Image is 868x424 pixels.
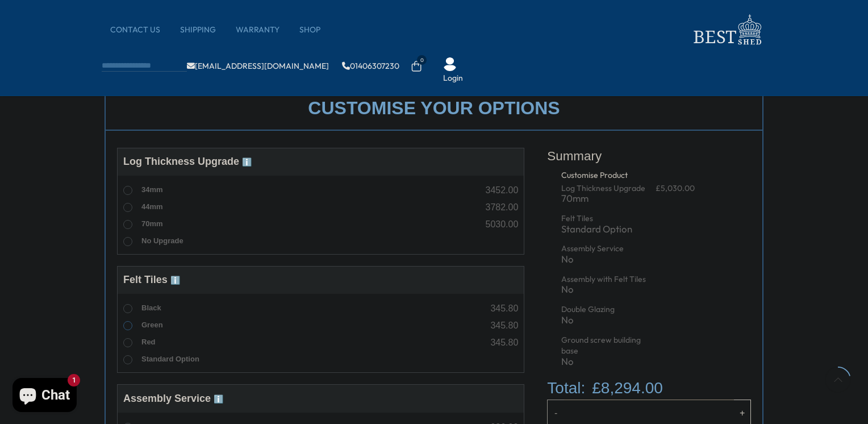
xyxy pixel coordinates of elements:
[592,376,663,400] span: £8,294.00
[123,274,180,285] span: Felt Tiles
[561,255,646,264] div: No
[141,202,163,211] span: 44mm
[561,243,646,255] div: Assembly Service
[105,86,763,131] div: Customise your options
[141,236,183,245] span: No Upgrade
[417,55,427,65] span: 0
[485,203,518,212] div: 3782.00
[443,73,463,84] a: Login
[490,304,518,313] div: 345.80
[561,315,646,325] div: No
[299,24,332,36] a: Shop
[687,11,766,48] img: logo
[561,183,646,194] div: Log Thickness Upgrade
[561,225,646,234] div: Standard Option
[141,321,163,329] span: Green
[170,276,180,285] span: ℹ️
[561,285,646,294] div: No
[656,183,695,193] span: £5,030.00
[561,194,646,203] div: 70mm
[141,304,161,312] span: Black
[561,170,694,181] div: Customise Product
[561,274,646,285] div: Assembly with Felt Tiles
[187,62,329,70] a: [EMAIL_ADDRESS][DOMAIN_NAME]
[141,355,199,363] span: Standard Option
[242,157,252,167] span: ℹ️
[123,393,223,404] span: Assembly Service
[411,61,422,72] a: 0
[141,185,163,194] span: 34mm
[236,24,291,36] a: Warranty
[490,338,518,347] div: 345.80
[214,394,223,404] span: ℹ️
[490,321,518,330] div: 345.80
[180,24,227,36] a: Shipping
[561,304,646,315] div: Double Glazing
[141,219,163,228] span: 70mm
[485,220,518,229] div: 5030.00
[547,142,751,170] div: Summary
[141,338,156,346] span: Red
[561,335,646,357] div: Ground screw building base
[123,156,252,167] span: Log Thickness Upgrade
[110,24,172,36] a: CONTACT US
[9,378,80,415] inbox-online-store-chat: Shopify online store chat
[485,186,518,195] div: 3452.00
[561,357,646,367] div: No
[443,57,457,71] img: User Icon
[342,62,399,70] a: 01406307230
[561,213,646,225] div: Felt Tiles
